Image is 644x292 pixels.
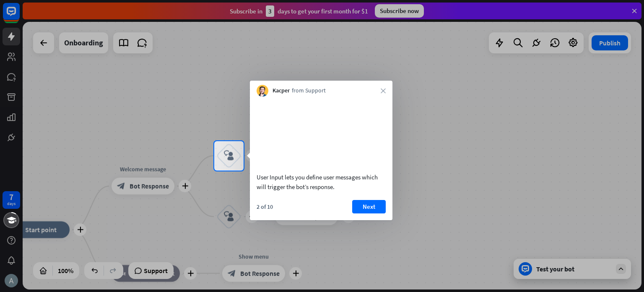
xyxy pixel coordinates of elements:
button: Next [352,200,386,213]
i: close [381,88,386,93]
div: User Input lets you define user messages which will trigger the bot’s response. [257,172,386,192]
span: Kacper [273,87,290,95]
i: block_user_input [224,151,234,161]
button: Open LiveChat chat widget [7,3,32,29]
div: 2 of 10 [257,203,273,210]
span: from Support [292,87,326,95]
